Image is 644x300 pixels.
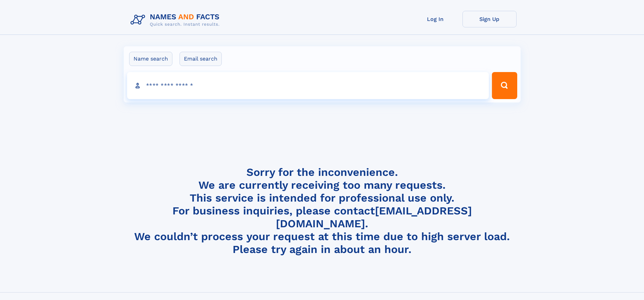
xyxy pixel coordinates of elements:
[128,166,517,256] h4: Sorry for the inconvenience. We are currently receiving too many requests. This service is intend...
[129,52,172,66] label: Name search
[408,11,462,27] a: Log In
[127,72,489,99] input: search input
[276,204,472,230] a: [EMAIL_ADDRESS][DOMAIN_NAME]
[462,11,517,27] a: Sign Up
[180,52,222,66] label: Email search
[492,72,517,99] button: Search Button
[128,11,225,29] img: Logo Names and Facts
